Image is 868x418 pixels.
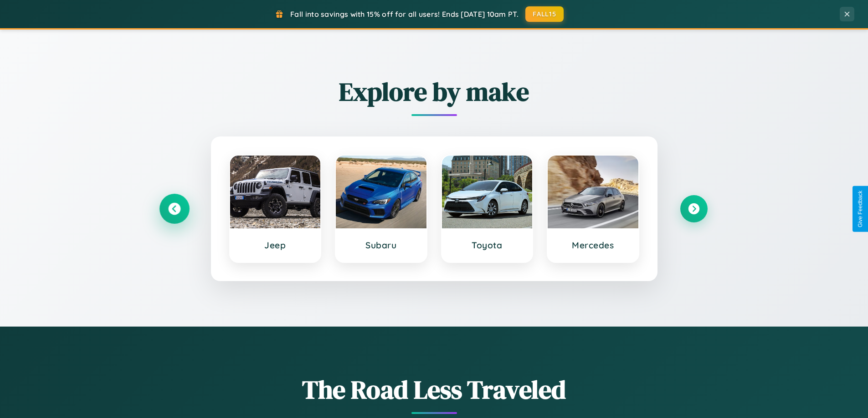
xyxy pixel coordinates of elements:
h3: Jeep [239,240,312,251]
button: FALL15 [525,6,564,22]
h2: Explore by make [161,74,708,109]
h1: The Road Less Traveled [161,372,708,407]
span: Fall into savings with 15% off for all users! Ends [DATE] 10am PT. [290,10,519,19]
h3: Subaru [345,240,417,251]
h3: Mercedes [557,240,629,251]
div: Give Feedback [857,191,863,227]
h3: Toyota [451,240,524,251]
